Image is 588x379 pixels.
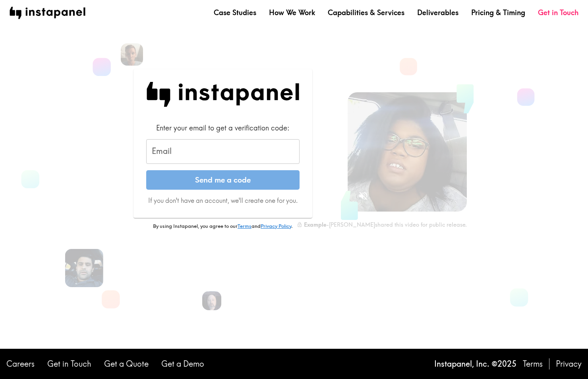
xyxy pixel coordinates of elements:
a: Careers [6,358,35,369]
img: instapanel [10,7,85,19]
p: By using Instapanel, you agree to our and . [133,223,312,230]
a: Privacy [556,358,582,369]
img: Eric [121,43,143,66]
a: Deliverables [417,8,458,17]
a: Capabilities & Services [328,8,404,17]
img: Instapanel [146,82,300,107]
b: Example [304,221,326,228]
div: Enter your email to get a verification code: [146,123,300,133]
a: Pricing & Timing [471,8,525,17]
p: Instapanel, Inc. © 2025 [434,358,516,369]
button: Send me a code [146,170,300,190]
a: Get a Quote [104,358,149,369]
img: Aaron [202,291,221,310]
a: Terms [523,358,543,369]
a: Privacy Policy [261,223,291,229]
img: Ronak [65,249,103,287]
a: How We Work [269,8,315,17]
p: If you don't have an account, we'll create one for you. [146,196,300,205]
a: Get a Demo [161,358,204,369]
button: Sound is off [355,187,372,204]
a: Case Studies [214,8,256,17]
a: Get in Touch [47,358,91,369]
a: Get in Touch [538,8,578,17]
div: - [PERSON_NAME] shared this video for public release. [297,221,467,228]
a: Terms [238,223,251,229]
